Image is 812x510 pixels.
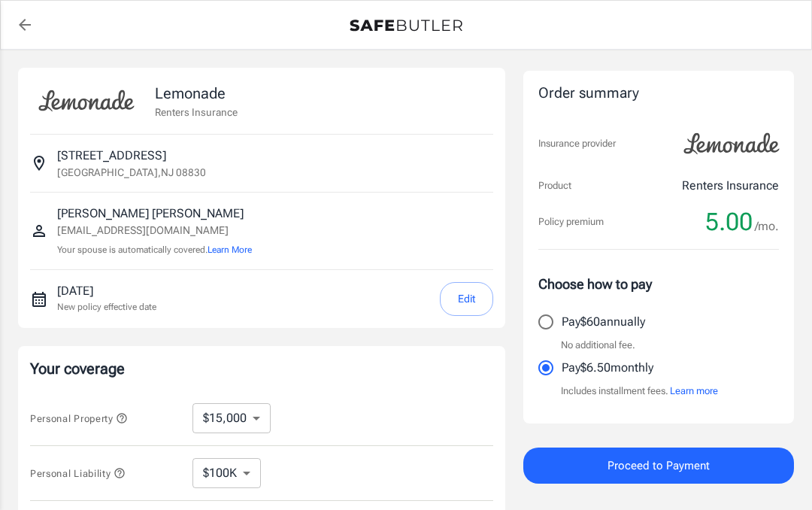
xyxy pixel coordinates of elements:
div: Order summary [538,83,779,105]
span: 5.00 [705,207,753,237]
p: Choose how to pay [538,274,779,294]
svg: New policy start date [30,290,48,308]
button: Personal Liability [30,464,126,482]
p: Includes installment fees. [561,384,718,399]
img: Lemonade [675,123,788,165]
p: No additional fee. [561,338,635,353]
p: [PERSON_NAME] [PERSON_NAME] [57,205,252,223]
svg: Insured person [30,222,48,240]
img: Lemonade [30,80,143,122]
p: New policy effective date [57,300,156,314]
button: Personal Property [30,409,128,427]
svg: Insured address [30,154,48,172]
p: Your coverage [30,358,493,379]
p: [DATE] [57,282,156,300]
p: Insurance provider [538,136,616,151]
span: /mo. [755,216,779,237]
p: Policy premium [538,214,604,229]
button: Edit [440,282,493,316]
p: [GEOGRAPHIC_DATA] , NJ 08830 [57,165,206,180]
button: Proceed to Payment [523,448,794,484]
p: Pay $6.50 monthly [562,359,653,377]
p: Lemonade [155,82,238,105]
a: back to quotes [10,10,40,40]
p: [STREET_ADDRESS] [57,147,166,165]
span: Personal Liability [30,468,126,479]
span: Proceed to Payment [607,456,710,475]
p: Pay $60 annually [562,313,645,331]
img: Back to quotes [350,20,462,32]
button: Learn more [670,384,718,399]
p: Renters Insurance [682,177,779,195]
p: Your spouse is automatically covered. [57,243,252,257]
p: [EMAIL_ADDRESS][DOMAIN_NAME] [57,223,252,238]
p: Product [538,178,571,193]
span: Personal Property [30,413,128,424]
p: Renters Insurance [155,105,238,120]
button: Learn More [208,243,252,257]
